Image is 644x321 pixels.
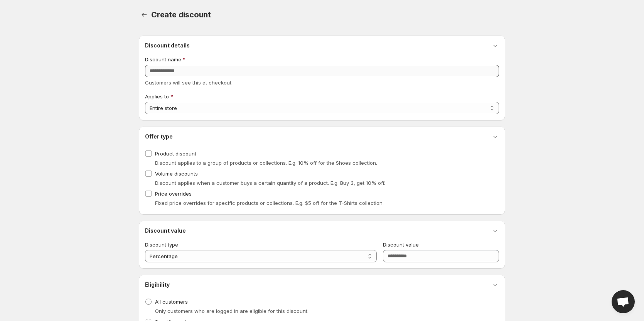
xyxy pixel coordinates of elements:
[155,160,377,166] span: Discount applies to a group of products or collections. E.g. 10% off for the Shoes collection.
[155,150,196,157] span: Product discount
[145,79,233,86] span: Customers will see this at checkout.
[145,56,181,63] span: Discount name
[155,180,385,186] span: Discount applies when a customer buys a certain quantity of a product. E.g. Buy 3, get 10% off.
[383,242,419,248] span: Discount value
[155,299,188,305] span: All customers
[145,227,186,235] h3: Discount value
[145,93,169,100] span: Applies to
[155,308,309,314] span: Only customers who are logged in are eligible for this discount.
[612,290,635,313] div: Open chat
[151,10,211,19] span: Create discount
[145,42,190,49] h3: Discount details
[155,171,198,177] span: Volume discounts
[145,281,170,289] h3: Eligibility
[155,191,192,197] span: Price overrides
[145,133,173,140] h3: Offer type
[155,200,384,206] span: Fixed price overrides for specific products or collections. E.g. $5 off for the T-Shirts collection.
[145,242,178,248] span: Discount type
